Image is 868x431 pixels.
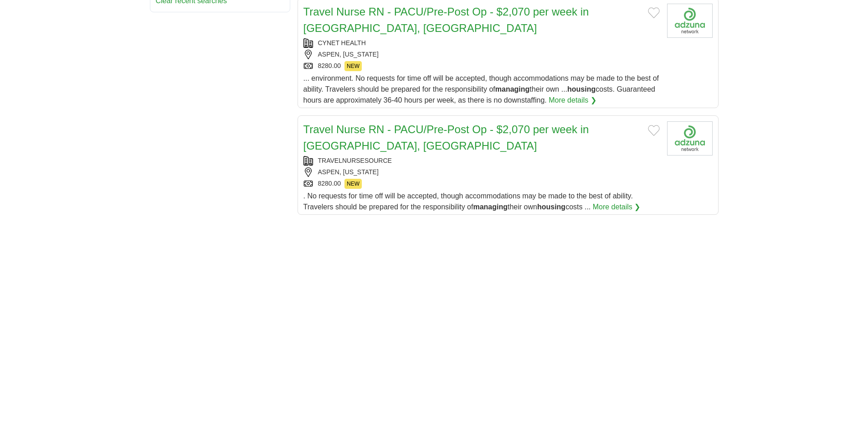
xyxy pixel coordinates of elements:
strong: managing [495,85,530,93]
strong: managing [473,203,508,211]
img: Company logo [667,121,713,156]
div: ASPEN, [US_STATE] [303,50,660,59]
div: CYNET HEALTH [303,38,660,48]
a: More details ❯ [549,95,596,106]
span: ... environment. No requests for time off will be accepted, though accommodations may be made to ... [303,74,659,104]
img: Company logo [667,4,713,38]
div: TRAVELNURSESOURCE [303,156,660,166]
div: 8280.00 [303,179,660,189]
span: NEW [344,179,362,189]
button: Add to favorite jobs [648,125,660,136]
button: Add to favorite jobs [648,7,660,18]
a: More details ❯ [593,202,641,213]
a: Travel Nurse RN - PACU/Pre-Post Op - $2,070 per week in [GEOGRAPHIC_DATA], [GEOGRAPHIC_DATA] [303,5,589,34]
strong: housing [567,85,596,93]
span: . No requests for time off will be accepted, though accommodations may be made to the best of abi... [303,192,633,211]
span: NEW [344,61,362,71]
div: ASPEN, [US_STATE] [303,167,660,177]
a: Travel Nurse RN - PACU/Pre-Post Op - $2,070 per week in [GEOGRAPHIC_DATA], [GEOGRAPHIC_DATA] [303,123,589,152]
strong: housing [537,203,565,211]
div: 8280.00 [303,61,660,71]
